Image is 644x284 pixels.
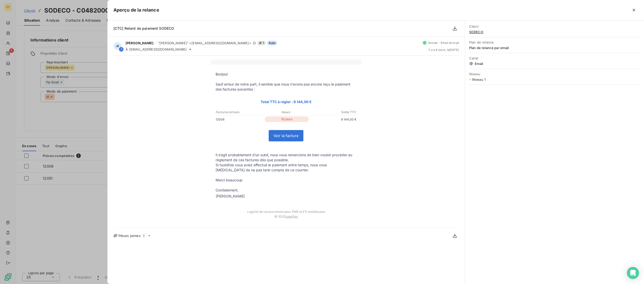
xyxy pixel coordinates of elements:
span: Niveau 1 [472,77,486,82]
p: Solde TTC [310,110,356,114]
p: Retard [263,110,309,114]
span: - [155,42,156,45]
span: 1 [142,233,146,238]
td: © 2025 [211,214,361,223]
p: Cordialement, [216,188,356,193]
span: Pièces jointes [118,234,141,238]
div: [PERSON_NAME] [216,194,245,199]
a: LeanPay [285,215,298,218]
span: Succès - Email envoyé [428,41,459,44]
p: Il s’agit probablement d’un oubli, nous vous remercions de bien vouloir procéder au règlement de ... [216,152,356,163]
span: SODECO [469,30,640,34]
div: JB [113,42,122,50]
span: Plan de relance par email [469,46,640,50]
span: Niveau [469,72,640,76]
a: Voir la facture [269,130,303,141]
h5: Aperçu de la relance [113,7,159,14]
span: [CTC] Retard de paiement SODECO [113,26,174,30]
span: "[PERSON_NAME]" <[EMAIL_ADDRESS][DOMAIN_NAME]> [158,41,251,45]
span: À [126,47,128,51]
p: Merci beaucoup [216,178,356,183]
span: Plan de relance [469,40,640,44]
span: Email [469,62,640,66]
span: il y a 8 jours , le [DATE] [429,48,459,51]
p: Factures échues [216,110,262,114]
td: Logiciel de recouvrement pour PME et ETI ambitieuses [211,205,361,214]
span: Canal [469,56,640,60]
p: 12006 [216,117,263,122]
p: 10 jours [265,116,309,122]
p: Sauf erreur de notre part, il semble que nous n’avons pas encore reçu le paiement des factures su... [216,82,356,92]
span: 1 [257,41,266,45]
span: [EMAIL_ADDRESS][DOMAIN_NAME] [129,47,187,51]
span: Client [469,24,640,28]
p: Si toutefois vous aviez effectué le paiement entre temps, nous vous [MEDICAL_DATA] de ne pas teni... [216,163,356,173]
p: Bonjour [216,72,356,77]
span: [PERSON_NAME] [126,41,154,45]
p: Total TTC à régler : 6 144,00 € [216,99,356,105]
p: 6 144,00 € [310,117,356,122]
span: Auto [267,41,277,45]
div: Open Intercom Messenger [627,267,639,279]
